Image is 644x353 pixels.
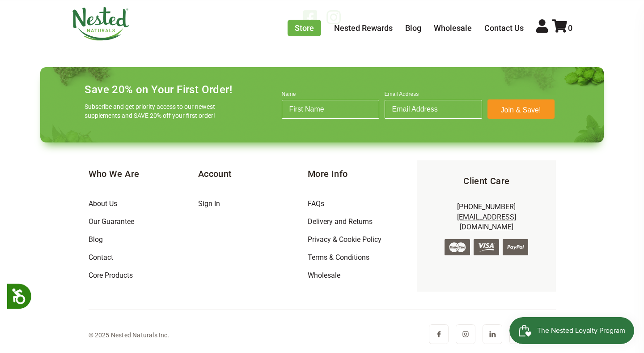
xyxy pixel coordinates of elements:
a: 0 [552,23,572,33]
a: About Us [89,199,117,208]
a: Contact [89,253,113,262]
input: Email Address [385,100,482,119]
a: Delivery and Returns [308,217,373,226]
input: First Name [282,100,379,119]
h5: Client Care [432,175,541,187]
iframe: Button to open loyalty program pop-up [509,317,635,344]
a: [EMAIL_ADDRESS][DOMAIN_NAME] [457,213,516,231]
h5: Who We Are [89,168,198,180]
label: Email Address [385,91,482,100]
h5: More Info [308,168,417,180]
a: Our Guarantee [89,217,134,226]
button: Join & Save! [487,99,555,119]
h5: Account [198,168,308,180]
div: © 2025 Nested Naturals Inc. [89,330,169,340]
label: Name [282,91,379,100]
a: Wholesale [434,23,472,33]
a: Store [288,20,321,36]
a: Blog [89,235,103,244]
p: Subscribe and get priority access to our newest supplements and SAVE 20% off your first order! [85,102,219,120]
a: [PHONE_NUMBER] [457,202,516,211]
a: Core Products [89,271,133,280]
a: Sign In [198,199,220,208]
h4: Save 20% on Your First Order! [85,83,232,96]
a: Terms & Conditions [308,253,369,262]
span: 0 [568,23,572,33]
a: FAQs [308,199,324,208]
img: Nested Naturals [72,7,130,41]
a: Nested Rewards [334,23,393,33]
a: Blog [405,23,421,33]
img: credit-cards.png [445,239,528,255]
a: Privacy & Cookie Policy [308,235,381,244]
a: Contact Us [484,23,524,33]
a: Wholesale [308,271,340,280]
